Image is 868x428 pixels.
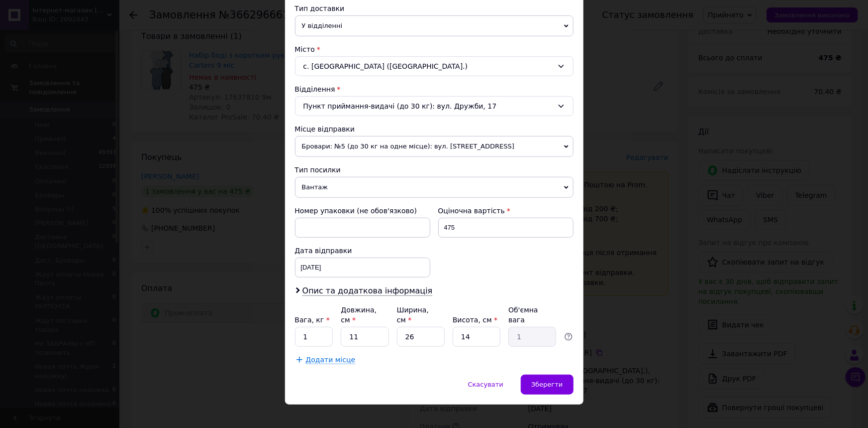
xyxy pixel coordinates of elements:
div: Дата відправки [295,246,430,256]
span: Тип посилки [295,166,341,174]
div: Відділення [295,84,574,94]
div: Оціночна вартість [438,206,574,216]
span: Зберегти [531,381,563,388]
label: Висота, см [453,316,497,324]
div: Пункт приймання-видачі (до 30 кг): вул. Дружби, 17 [295,96,574,116]
div: Номер упаковки (не обов'язково) [295,206,430,216]
span: Скасувати [468,381,503,388]
label: Довжина, см [341,306,377,324]
span: Додати місце [306,356,356,364]
div: Місто [295,44,574,54]
span: Опис та додаткова інформація [302,286,433,296]
span: У відділенні [295,15,574,36]
span: Тип доставки [295,4,345,12]
span: Вантаж [295,177,574,198]
div: Об'ємна вага [508,305,556,325]
label: Ширина, см [397,306,429,324]
label: Вага, кг [295,316,330,324]
span: Місце відправки [295,125,355,133]
div: с. [GEOGRAPHIC_DATA] ([GEOGRAPHIC_DATA].) [295,56,574,76]
span: Бровари: №5 (до 30 кг на одне місце): вул. [STREET_ADDRESS] [295,136,574,157]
